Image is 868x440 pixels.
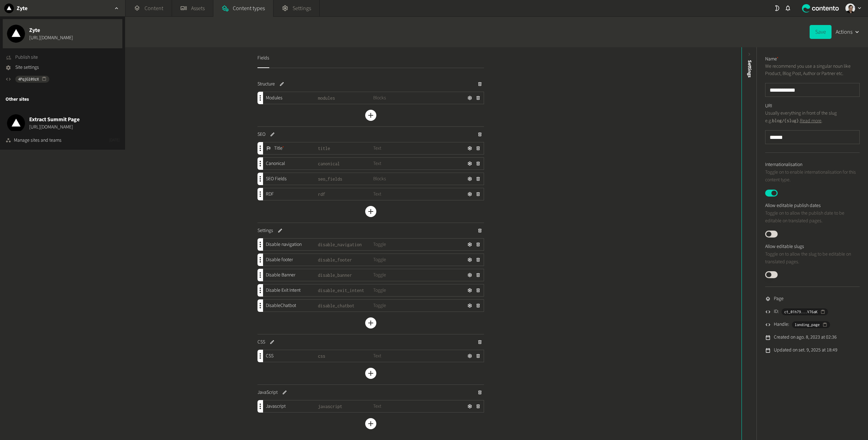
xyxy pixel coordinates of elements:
a: Manage sites and teams [6,137,62,144]
a: Site settings [6,64,39,71]
span: disable_exit_intent [318,287,373,294]
span: Javascript [266,403,286,410]
span: Toggle [373,302,428,309]
p: Toggle on to allow the slug to be editable on translated pages. [765,250,860,266]
span: disable_chatbot [318,302,373,309]
span: Settings [293,4,311,13]
button: Extract Summit PageExtract Summit Page[URL][DOMAIN_NAME] [3,109,122,138]
span: Text [373,352,428,360]
span: Text [373,403,428,410]
label: Allow editable slugs [765,243,804,250]
span: disable_footer [318,256,373,264]
span: Text [373,160,428,167]
a: Read more [800,117,821,124]
span: Disable Banner [266,272,295,279]
h4: JavaScript [257,389,278,396]
img: Vinicius Machado [845,3,855,13]
img: Zyte [7,25,25,43]
span: seo_fields [318,175,373,183]
span: Handle: [774,321,789,328]
span: Toggle [373,287,428,294]
span: Updated on set. 9, 2025 at 18:49 [774,347,837,354]
span: Disable footer [266,256,293,264]
span: Disable Exit Intent [266,287,301,294]
code: blog/{slug} [772,118,799,123]
span: Publish site [15,54,38,61]
span: Disable navigation [266,241,302,248]
span: [DATE] [109,138,120,144]
button: Actions [836,25,860,39]
img: Zyte [4,3,14,13]
span: Modules [266,94,282,102]
a: [URL][DOMAIN_NAME] [29,34,73,42]
span: disable_navigation [318,241,373,248]
p: Toggle on to enable internationalisation for this content type. [765,168,860,184]
span: Blocks [373,94,428,102]
button: landing_page [792,321,830,328]
p: Usually everything in front of the slug e.g. . . [765,110,860,125]
span: Site settings [15,64,39,71]
span: DisableChatbot [266,302,296,309]
span: Title [274,145,284,152]
span: landing_page [795,322,820,328]
span: Content types [233,4,265,13]
h4: Structure [257,81,275,88]
span: Settings [746,60,753,77]
span: Text [373,145,428,152]
span: css [318,352,373,360]
span: Canonical [266,160,285,167]
label: Allow editable publish dates [765,202,821,209]
span: Toggle [373,256,428,264]
span: ct_01h79...V76aK [784,309,818,315]
h4: CSS [257,339,265,346]
button: 4PqjGl09zX [15,76,49,83]
span: Toggle [373,241,428,248]
p: Toggle on to allow the publish date to be editable on translated pages. [765,209,860,225]
h2: Zyte [17,4,27,13]
span: CSS [266,352,273,360]
button: Save [810,25,832,39]
span: RDF [266,191,274,198]
h4: Settings [257,227,273,234]
span: Page [774,295,784,302]
span: title [318,145,373,152]
span: Zyte [29,26,73,34]
span: Created on ago. 8, 2023 at 02:36 [774,334,837,341]
span: javascript [318,403,373,410]
div: Manage sites and teams [14,137,62,144]
h4: SEO [257,131,265,138]
span: Blocks [373,175,428,183]
span: SEO Fields [266,175,287,183]
button: ct_01h79...V76aK [781,308,828,315]
label: Name [765,56,779,63]
span: Toggle [373,272,428,279]
span: Extract Summit Page [29,115,80,124]
span: disable_banner [318,272,373,279]
span: [URL][DOMAIN_NAME] [29,124,80,131]
span: rdf [318,191,373,198]
button: Fields [257,53,269,68]
button: Publish site [6,54,38,61]
label: Internationalisation [765,161,802,168]
label: URI [765,102,772,110]
img: Extract Summit Page [7,114,25,132]
p: We recommend you use a singular noun like Product, Blog Post, Author or Partner etc. [765,63,860,77]
div: Other sites [3,90,122,109]
span: ID: [774,308,779,315]
span: Text [373,191,428,198]
span: modules [318,94,373,102]
span: 4PqjGl09zX [18,76,39,82]
span: canonical [318,160,373,167]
